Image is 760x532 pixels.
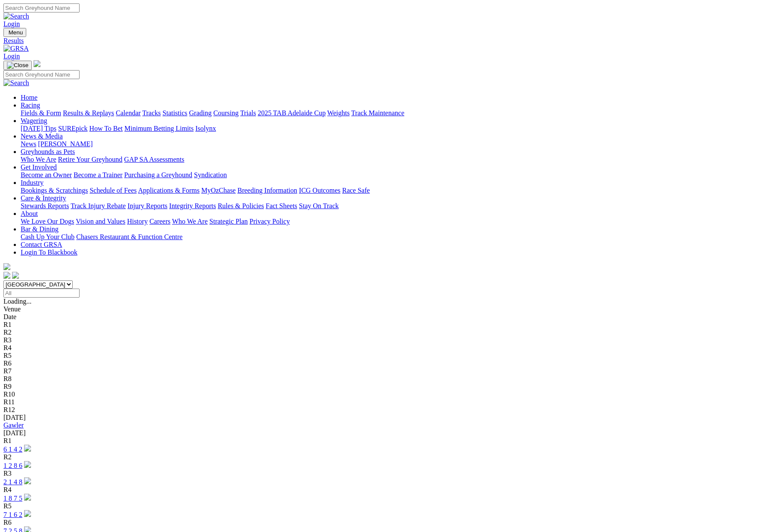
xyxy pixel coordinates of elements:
[3,406,757,414] div: R12
[149,218,170,225] a: Careers
[3,20,20,28] a: Login
[258,109,326,117] a: 2025 TAB Adelaide Cup
[21,218,757,225] div: About
[124,125,194,132] a: Minimum Betting Limits
[21,117,47,124] a: Wagering
[3,398,757,406] div: R11
[3,61,32,70] button: Toggle navigation
[21,163,57,171] a: Get Involved
[327,109,350,117] a: Weights
[58,156,123,163] a: Retire Your Greyhound
[249,218,290,225] a: Privacy Policy
[3,272,10,279] img: facebook.svg
[299,202,338,209] a: Stay On Track
[3,511,22,518] a: 7 1 6 2
[209,218,248,225] a: Strategic Plan
[21,156,757,163] div: Greyhounds as Pets
[169,202,216,209] a: Integrity Reports
[21,125,56,132] a: [DATE] Tips
[34,60,40,67] img: logo-grsa-white.png
[3,45,29,52] img: GRSA
[21,101,40,109] a: Racing
[3,478,22,486] a: 2 1 4 8
[3,437,757,445] div: R1
[21,171,72,178] a: Become an Owner
[21,156,56,163] a: Who We Are
[195,125,216,132] a: Isolynx
[172,218,208,225] a: Who We Are
[76,218,125,225] a: Vision and Values
[3,429,757,437] div: [DATE]
[3,37,757,45] a: Results
[24,477,31,484] img: play-circle.svg
[3,263,10,270] img: logo-grsa-white.png
[124,156,185,163] a: GAP SA Assessments
[3,462,22,469] a: 1 2 8 6
[21,194,66,202] a: Care & Integrity
[9,29,23,36] span: Menu
[138,187,200,194] a: Applications & Forms
[3,486,757,494] div: R4
[7,62,28,69] img: Close
[213,109,239,117] a: Coursing
[3,289,80,298] input: Select date
[3,352,757,360] div: R5
[3,28,26,37] button: Toggle navigation
[21,233,757,241] div: Bar & Dining
[21,225,58,233] a: Bar & Dining
[240,109,256,117] a: Trials
[58,125,87,132] a: SUREpick
[351,109,404,117] a: Track Maintenance
[218,202,264,209] a: Rules & Policies
[3,329,757,336] div: R2
[3,321,757,329] div: R1
[12,272,19,279] img: twitter.svg
[201,187,236,194] a: MyOzChase
[3,336,757,344] div: R3
[21,187,88,194] a: Bookings & Scratchings
[266,202,297,209] a: Fact Sheets
[3,367,757,375] div: R7
[3,313,757,321] div: Date
[21,140,757,148] div: News & Media
[24,510,31,517] img: play-circle.svg
[21,233,74,240] a: Cash Up Your Club
[116,109,141,117] a: Calendar
[3,360,757,367] div: R6
[74,171,123,178] a: Become a Trainer
[21,179,43,186] a: Industry
[3,3,80,12] input: Search
[21,125,757,132] div: Wagering
[3,391,757,398] div: R10
[21,202,757,210] div: Care & Integrity
[21,210,38,217] a: About
[21,132,63,140] a: News & Media
[3,383,757,391] div: R9
[24,445,31,452] img: play-circle.svg
[3,446,22,453] a: 6 1 4 2
[3,79,29,87] img: Search
[3,470,757,477] div: R3
[163,109,188,117] a: Statistics
[21,241,62,248] a: Contact GRSA
[21,171,757,179] div: Get Involved
[21,148,75,155] a: Greyhounds as Pets
[71,202,126,209] a: Track Injury Rebate
[127,218,148,225] a: History
[21,109,61,117] a: Fields & Form
[3,298,31,305] span: Loading...
[237,187,297,194] a: Breeding Information
[21,202,69,209] a: Stewards Reports
[21,249,77,256] a: Login To Blackbook
[3,495,22,502] a: 1 8 7 5
[3,70,80,79] input: Search
[76,233,182,240] a: Chasers Restaurant & Function Centre
[63,109,114,117] a: Results & Replays
[24,494,31,501] img: play-circle.svg
[299,187,340,194] a: ICG Outcomes
[24,461,31,468] img: play-circle.svg
[3,519,757,526] div: R6
[142,109,161,117] a: Tracks
[3,52,20,60] a: Login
